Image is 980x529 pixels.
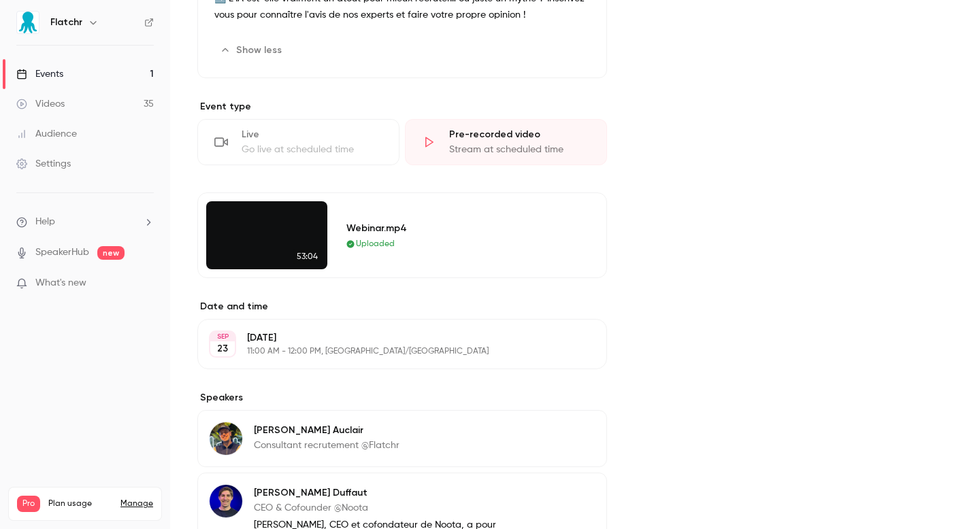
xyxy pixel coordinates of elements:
div: Pre-recorded videoStream at scheduled time [405,119,607,165]
div: Videos [16,97,65,111]
div: Settings [16,157,71,171]
div: Webinar.mp4 [346,221,574,235]
div: Live [242,128,382,141]
a: SpeakerHub [35,245,89,260]
span: Plan usage [48,498,112,509]
div: LiveGo live at scheduled time [197,119,399,165]
a: Manage [120,498,153,509]
div: Stream at scheduled time [449,143,590,156]
p: [PERSON_NAME] Duffaut [254,486,519,500]
label: Date and time [197,300,607,313]
p: Event type [197,100,607,114]
p: [PERSON_NAME] Auclair [254,424,399,437]
span: Pro [17,496,40,512]
div: Pre-recorded video [449,128,590,141]
div: Audience [16,127,77,141]
span: Help [35,215,55,229]
label: Speakers [197,391,607,405]
span: What's new [35,276,86,290]
span: Uploaded [356,238,395,250]
iframe: Noticeable Trigger [137,277,154,290]
div: Edouard Auclair[PERSON_NAME] AuclairConsultant recrutement @Flatchr [197,410,607,467]
span: 53:04 [293,249,322,264]
p: Consultant recrutement @Flatchr [254,439,399,452]
p: 11:00 AM - 12:00 PM, [GEOGRAPHIC_DATA]/[GEOGRAPHIC_DATA] [247,346,535,357]
p: CEO & Cofounder @Noota [254,501,519,515]
p: 23 [217,342,228,356]
h6: Flatchr [50,16,82,29]
li: help-dropdown-opener [16,215,154,229]
div: Events [16,67,63,81]
img: Alexandre Duffaut [210,485,242,517]
button: Show less [214,39,290,61]
div: Go live at scheduled time [242,143,382,156]
img: Flatchr [17,12,39,33]
div: SEP [210,332,235,341]
p: [DATE] [247,331,535,345]
img: Edouard Auclair [210,422,242,455]
span: new [97,246,125,260]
